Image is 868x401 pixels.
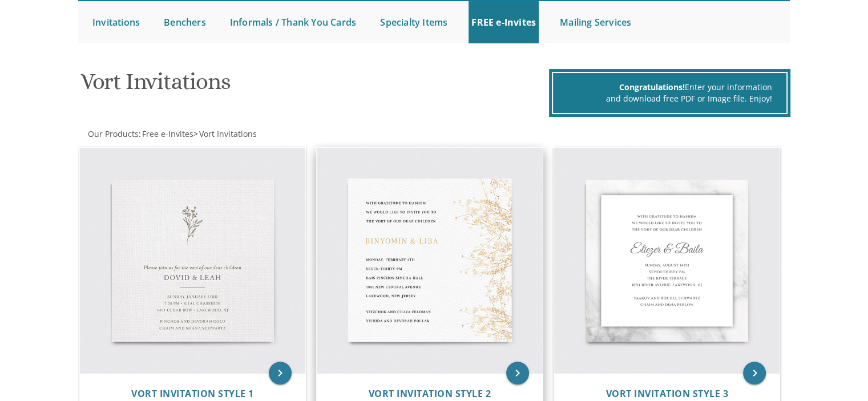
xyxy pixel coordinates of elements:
[567,93,772,104] div: and download free PDF or Image file. Enjoy!
[161,1,209,43] a: Benchers
[131,387,254,400] span: Vort Invitation Style 1
[193,128,257,139] span: >
[567,82,772,93] div: Enter your information
[743,362,766,384] a: keyboard_arrow_right
[90,1,143,43] a: Invitations
[269,362,292,384] a: keyboard_arrow_right
[554,148,780,374] img: Vort Invitation Style 3
[605,388,728,399] a: Vort Invitation Style 3
[80,148,306,374] img: Vort Invitation Style 1
[605,387,728,400] span: Vort Invitation Style 3
[198,128,257,139] a: Vort Invitations
[131,388,254,399] a: Vort Invitation Style 1
[506,362,529,384] a: keyboard_arrow_right
[619,82,685,92] span: Congratulations!
[142,128,193,139] span: Free e-Invites
[80,69,546,103] h1: Vort Invitations
[227,1,359,43] a: Informals / Thank You Cards
[377,1,450,43] a: Specialty Items
[369,387,491,400] span: Vort Invitation Style 2
[557,1,634,43] a: Mailing Services
[369,388,491,399] a: Vort Invitation Style 2
[317,148,543,374] img: Vort Invitation Style 2
[199,128,257,139] span: Vort Invitations
[469,1,539,43] a: FREE e-Invites
[78,128,434,140] div: :
[141,128,193,139] a: Free e-Invites
[87,128,139,139] a: Our Products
